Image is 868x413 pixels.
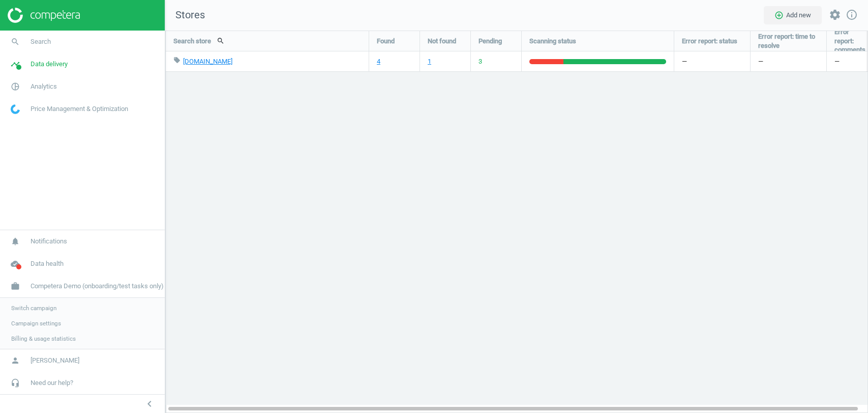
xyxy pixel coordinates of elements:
[183,58,232,65] a: [DOMAIN_NAME]
[6,373,25,393] i: headset_mic
[143,398,156,410] i: chevron_left
[31,378,73,388] span: Need our help?
[377,57,380,66] a: 4
[529,37,576,46] span: Scanning status
[173,57,181,64] i: local_offer
[31,37,51,46] span: Search
[478,37,502,46] span: Pending
[31,259,64,268] span: Data health
[758,32,819,50] span: Error report: time to resolve
[11,319,61,327] span: Campaign settings
[428,57,431,66] a: 1
[6,277,25,296] i: work
[8,8,80,23] img: ajHJNr6hYgQAAAAASUVORK5CYII=
[764,6,822,24] button: add_circle_outlineAdd new
[31,356,79,365] span: [PERSON_NAME]
[824,4,846,26] button: settings
[758,57,763,66] span: —
[11,104,20,114] img: wGWNvw8QSZomAAAAABJRU5ErkJggg==
[774,11,784,20] i: add_circle_outline
[31,104,128,114] span: Price Management & Optimization
[682,37,737,46] span: Error report: status
[166,31,369,51] div: Search store
[846,9,858,21] i: info_outline
[829,9,841,21] i: settings
[478,57,482,66] span: 3
[31,60,68,69] span: Data delivery
[31,282,164,291] span: Competera Demo (onboarding/test tasks only)
[11,335,76,343] span: Billing & usage statistics
[6,351,25,370] i: person
[165,8,205,22] span: Stores
[11,304,56,312] span: Switch campaign
[377,37,395,46] span: Found
[6,254,25,273] i: cloud_done
[6,54,25,74] i: timeline
[6,77,25,96] i: pie_chart_outlined
[137,397,162,410] button: chevron_left
[674,51,750,71] div: —
[31,82,57,91] span: Analytics
[6,32,25,51] i: search
[846,9,858,22] a: info_outline
[31,237,67,246] span: Notifications
[6,232,25,251] i: notifications
[211,32,230,49] button: search
[428,37,456,46] span: Not found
